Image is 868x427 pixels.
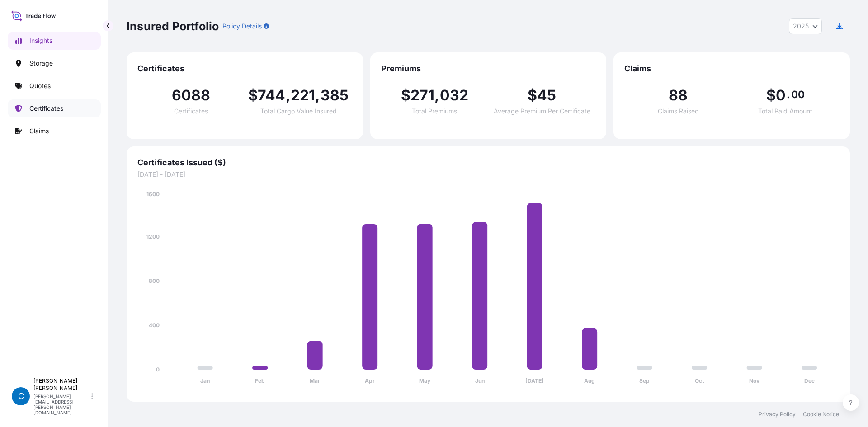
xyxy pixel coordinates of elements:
span: , [315,88,320,103]
tspan: Aug [584,377,595,384]
tspan: Apr [365,377,375,384]
span: , [286,88,291,103]
span: $ [528,88,537,103]
span: 221 [291,88,316,103]
p: Quotes [29,81,51,90]
tspan: Feb [255,377,265,384]
span: Average Premium Per Certificate [494,108,590,114]
tspan: [DATE] [525,377,544,384]
span: Premiums [381,63,596,74]
a: Claims [8,122,101,140]
a: Certificates [8,99,101,117]
span: 6088 [172,88,211,103]
tspan: 1600 [146,191,160,197]
p: Insights [29,36,52,45]
span: 032 [440,88,469,103]
button: Year Selector [789,18,822,34]
tspan: Oct [695,377,704,384]
tspan: Sep [639,377,650,384]
span: 00 [791,91,805,98]
span: Certificates [174,108,208,114]
span: 385 [321,88,349,103]
span: Claims Raised [658,108,699,114]
span: , [434,88,439,103]
p: [PERSON_NAME][EMAIL_ADDRESS][PERSON_NAME][DOMAIN_NAME] [33,394,90,415]
a: Privacy Policy [759,411,796,418]
span: 0 [776,88,786,103]
a: Cookie Notice [803,411,839,418]
span: 271 [410,88,435,103]
a: Storage [8,54,101,72]
p: [PERSON_NAME] [PERSON_NAME] [33,377,90,392]
tspan: Jan [200,377,210,384]
span: 45 [537,88,556,103]
a: Quotes [8,77,101,95]
tspan: Dec [804,377,815,384]
tspan: 400 [149,322,160,328]
tspan: Jun [475,377,485,384]
p: Insured Portfolio [127,19,219,33]
tspan: 0 [156,366,160,373]
tspan: 1200 [146,233,160,240]
span: 88 [669,88,688,103]
p: Policy Details [222,22,262,31]
tspan: Mar [310,377,320,384]
p: Claims [29,127,49,136]
span: . [787,91,790,98]
span: $ [248,88,258,103]
a: Insights [8,32,101,50]
span: Certificates Issued ($) [137,157,839,168]
tspan: May [419,377,431,384]
span: Total Cargo Value Insured [260,108,337,114]
span: 744 [258,88,286,103]
p: Certificates [29,104,63,113]
span: C [18,392,24,401]
tspan: Nov [749,377,760,384]
tspan: 800 [149,277,160,284]
span: Certificates [137,63,352,74]
span: Total Premiums [412,108,457,114]
p: Storage [29,59,53,68]
span: Claims [624,63,839,74]
span: [DATE] - [DATE] [137,170,839,179]
span: $ [766,88,776,103]
span: 2025 [793,22,809,31]
span: $ [401,88,410,103]
span: Total Paid Amount [758,108,812,114]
